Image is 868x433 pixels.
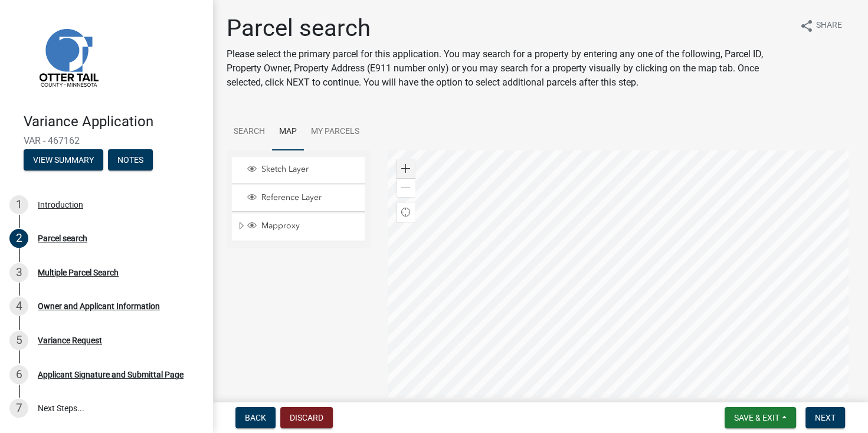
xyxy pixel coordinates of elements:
[258,221,361,231] span: Mapproxy
[816,19,842,33] span: Share
[304,113,366,151] a: My Parcels
[245,413,266,422] span: Back
[232,214,365,241] li: Mapproxy
[38,336,102,345] div: Variance Request
[237,221,245,233] span: Expand
[231,154,366,244] ul: Layer List
[397,178,415,197] div: Zoom out
[227,47,790,90] p: Please select the primary parcel for this application. You may search for a property by entering ...
[9,195,28,214] div: 1
[790,14,851,37] button: shareShare
[397,203,415,222] div: Find my location
[9,331,28,350] div: 5
[9,297,28,316] div: 4
[9,263,28,282] div: 3
[38,370,184,379] div: Applicant Signature and Submittal Page
[272,113,304,151] a: Map
[108,156,153,165] wm-modal-confirm: Notes
[24,113,203,130] h4: Variance Application
[235,407,276,428] button: Back
[815,413,836,422] span: Next
[258,164,361,175] span: Sketch Layer
[232,157,365,183] li: Sketch Layer
[9,365,28,384] div: 6
[800,19,814,33] i: share
[9,229,28,248] div: 2
[734,413,779,422] span: Save & Exit
[280,407,333,428] button: Discard
[805,407,845,428] button: Next
[24,12,112,101] img: Otter Tail County, Minnesota
[9,399,28,418] div: 7
[227,113,272,151] a: Search
[245,164,361,176] div: Sketch Layer
[38,234,87,242] div: Parcel search
[38,268,119,277] div: Multiple Parcel Search
[24,149,103,170] button: View Summary
[258,192,361,203] span: Reference Layer
[397,159,415,178] div: Zoom in
[245,221,361,232] div: Mapproxy
[725,407,796,428] button: Save & Exit
[24,135,189,146] span: VAR - 467162
[38,201,83,209] div: Introduction
[232,185,365,212] li: Reference Layer
[108,149,153,170] button: Notes
[245,192,361,204] div: Reference Layer
[227,14,790,42] h1: Parcel search
[24,156,103,165] wm-modal-confirm: Summary
[38,302,160,310] div: Owner and Applicant Information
